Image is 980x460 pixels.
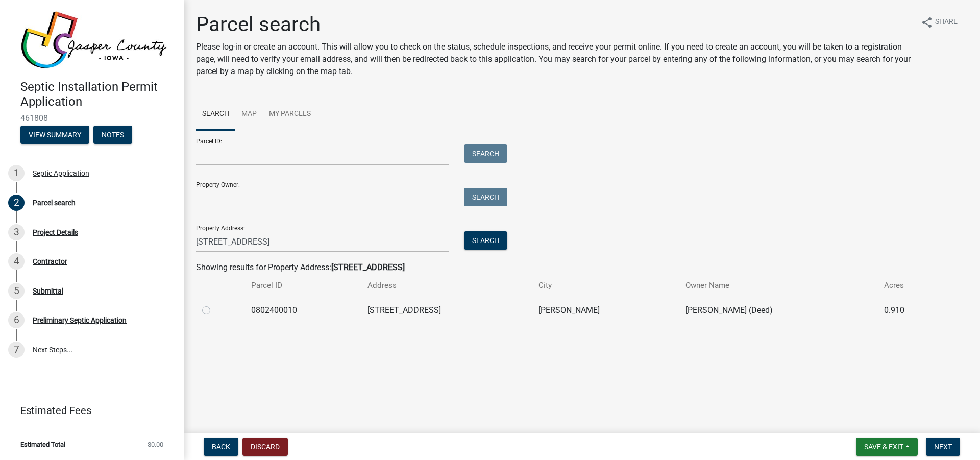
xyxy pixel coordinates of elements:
[464,188,507,206] button: Search
[913,12,966,32] button: shareShare
[8,165,24,181] div: 1
[196,41,913,78] p: Please log-in or create an account. This will allow you to check on the status, schedule inspecti...
[8,312,24,328] div: 6
[8,253,24,270] div: 4
[263,98,317,131] a: My Parcels
[33,170,89,177] div: Septic Application
[8,342,24,358] div: 7
[20,80,176,109] h4: Septic Installation Permit Application
[934,443,952,451] span: Next
[8,283,24,299] div: 5
[935,16,958,29] span: Share
[148,441,163,448] span: $0.00
[464,144,507,163] button: Search
[8,400,167,421] a: Estimated Fees
[464,231,507,250] button: Search
[878,298,943,323] td: 0.910
[926,438,960,456] button: Next
[20,131,89,139] wm-modal-confirm: Summary
[245,274,361,298] th: Parcel ID
[921,16,933,29] i: share
[196,12,913,37] h1: Parcel search
[33,287,63,295] div: Submittal
[20,11,167,69] img: Jasper County, Iowa
[361,298,533,323] td: [STREET_ADDRESS]
[242,438,288,456] button: Discard
[196,98,235,131] a: Search
[33,317,127,324] div: Preliminary Septic Application
[8,195,24,211] div: 2
[235,98,263,131] a: Map
[33,199,76,206] div: Parcel search
[864,443,903,451] span: Save & Exit
[20,113,163,123] span: 461808
[532,298,679,323] td: [PERSON_NAME]
[331,262,405,272] strong: [STREET_ADDRESS]
[20,441,65,448] span: Estimated Total
[532,274,679,298] th: City
[93,126,132,144] button: Notes
[93,131,132,139] wm-modal-confirm: Notes
[196,261,968,274] div: Showing results for Property Address:
[679,298,878,323] td: [PERSON_NAME] (Deed)
[33,229,78,236] div: Project Details
[856,438,918,456] button: Save & Exit
[361,274,533,298] th: Address
[245,298,361,323] td: 0802400010
[8,224,24,240] div: 3
[679,274,878,298] th: Owner Name
[878,274,943,298] th: Acres
[212,443,230,451] span: Back
[204,438,238,456] button: Back
[20,126,89,144] button: View Summary
[33,258,67,265] div: Contractor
